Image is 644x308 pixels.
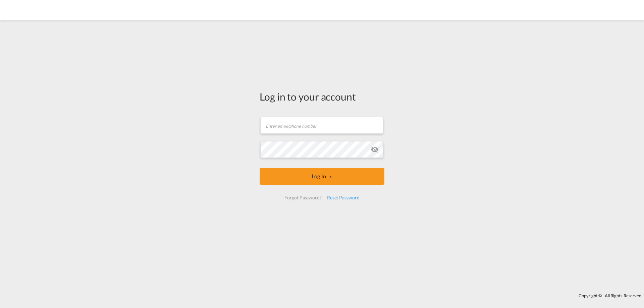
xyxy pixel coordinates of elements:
md-icon: icon-eye-off [371,145,379,153]
div: Forgot Password? [282,192,324,204]
div: Reset Password [324,192,362,204]
div: Log in to your account [260,89,384,104]
button: LOGIN [260,168,384,185]
input: Enter email/phone number [260,117,383,134]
